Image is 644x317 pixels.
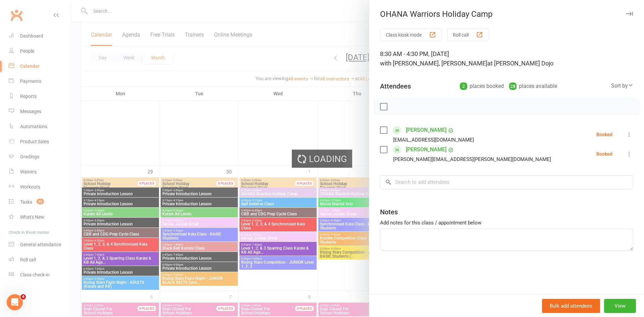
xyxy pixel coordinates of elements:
[393,136,474,144] div: [EMAIL_ADDRESS][DOMAIN_NAME]
[380,219,633,227] div: Add notes for this class / appointment below
[460,83,467,90] div: 2
[487,60,553,67] span: at [PERSON_NAME] Dojo
[596,152,612,156] div: Booked
[542,299,600,313] button: Bulk add attendees
[369,9,644,19] div: OHANA Warriors Holiday Camp
[393,155,551,164] div: [PERSON_NAME][EMAIL_ADDRESS][PERSON_NAME][DOMAIN_NAME]
[406,125,446,136] a: [PERSON_NAME]
[380,175,633,189] input: Search to add attendees
[7,294,23,310] iframe: Intercom live chat
[380,60,487,67] span: with [PERSON_NAME], [PERSON_NAME]
[509,83,517,90] div: 28
[509,82,557,91] div: places available
[596,132,612,137] div: Booked
[447,29,489,41] button: Roll call
[20,294,26,300] span: 4
[460,82,504,91] div: places booked
[380,29,442,41] button: Class kiosk mode
[611,82,633,90] div: Sort by
[604,299,636,313] button: View
[406,144,446,155] a: [PERSON_NAME]
[380,82,411,91] div: Attendees
[380,49,633,68] div: 8:30 AM - 4:30 PM, [DATE]
[380,207,398,217] div: Notes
